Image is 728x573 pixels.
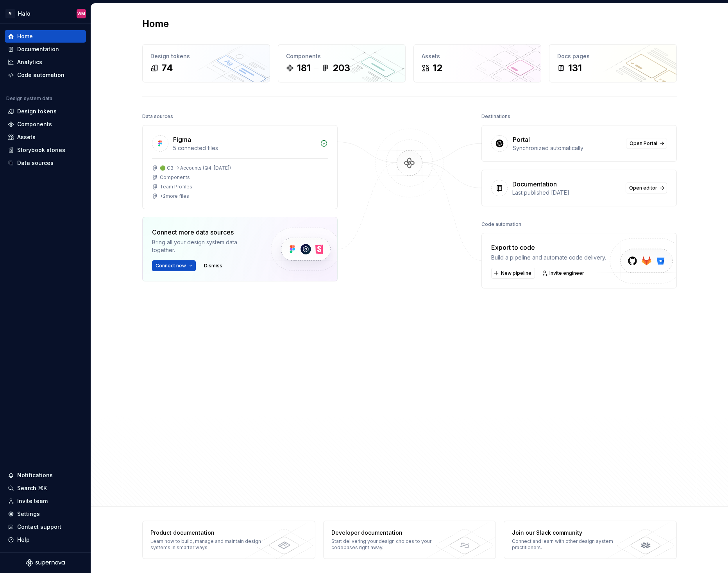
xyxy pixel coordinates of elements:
[278,44,406,82] a: Components181203
[17,107,57,115] div: Design tokens
[150,529,264,537] div: Product documentation
[491,254,606,261] div: Build a pipeline and automate code delivery.
[540,268,588,279] a: Invite engineer
[17,32,33,40] div: Home
[77,11,85,17] div: WM
[5,495,86,507] a: Invite team
[142,521,315,559] a: Product documentationLearn how to build, manage and maintain design systems in smarter ways.
[17,484,47,492] div: Search ⌘K
[152,227,258,237] div: Connect more data sources
[26,559,65,567] svg: Supernova Logo
[491,268,535,279] button: New pipeline
[5,482,86,494] button: Search ⌘K
[549,270,584,276] span: Invite engineer
[5,30,86,43] a: Home
[557,52,669,60] div: Docs pages
[173,144,315,152] div: 5 connected files
[5,521,86,533] button: Contact support
[156,263,186,269] span: Connect new
[160,193,189,199] div: + 2 more files
[481,219,521,230] div: Code automation
[422,52,533,60] div: Assets
[297,62,311,74] div: 181
[433,62,442,74] div: 12
[626,183,667,193] a: Open editor
[568,62,582,74] div: 131
[17,58,42,66] div: Analytics
[512,189,621,197] div: Last published [DATE]
[501,270,531,276] span: New pipeline
[17,523,61,531] div: Contact support
[142,44,270,82] a: Design tokens74
[200,260,226,271] button: Dismiss
[286,52,397,60] div: Components
[173,135,191,144] div: Figma
[150,52,262,60] div: Design tokens
[549,44,677,82] a: Docs pages131
[481,111,510,122] div: Destinations
[630,140,657,147] span: Open Portal
[512,538,626,551] div: Connect and learn with other design system practitioners.
[504,521,677,559] a: Join our Slack communityConnect and learn with other design system practitioners.
[323,521,496,559] a: Developer documentationStart delivering your design choices to your codebases right away.
[17,510,40,518] div: Settings
[5,144,86,156] a: Storybook stories
[5,157,86,169] a: Data sources
[512,179,557,189] div: Documentation
[5,118,86,131] a: Components
[512,529,626,537] div: Join our Slack community
[5,534,86,546] button: Help
[491,243,606,252] div: Export to code
[17,71,64,79] div: Code automation
[152,260,196,271] button: Connect new
[17,497,48,505] div: Invite team
[18,10,30,18] div: Halo
[513,135,530,144] div: Portal
[142,125,338,209] a: Figma5 connected files🟢 C3 -> Accounts (Q4: [DATE])ComponentsTeam Profiles+2more files
[204,263,222,269] span: Dismiss
[5,508,86,520] a: Settings
[5,9,15,18] div: M
[161,62,173,74] div: 74
[17,536,30,544] div: Help
[5,131,86,143] a: Assets
[17,471,53,479] div: Notifications
[5,43,86,56] a: Documentation
[413,44,541,82] a: Assets12
[629,185,657,191] span: Open editor
[17,45,59,53] div: Documentation
[5,105,86,118] a: Design tokens
[17,133,36,141] div: Assets
[5,56,86,68] a: Analytics
[626,138,667,149] a: Open Portal
[331,529,445,537] div: Developer documentation
[17,159,54,167] div: Data sources
[150,538,264,551] div: Learn how to build, manage and maintain design systems in smarter ways.
[152,238,258,254] div: Bring all your design system data together.
[160,174,190,181] div: Components
[142,18,169,30] h2: Home
[6,95,52,102] div: Design system data
[333,62,350,74] div: 203
[2,5,89,22] button: MHaloWM
[331,538,445,551] div: Start delivering your design choices to your codebases right away.
[160,184,192,190] div: Team Profiles
[5,469,86,482] button: Notifications
[513,144,621,152] div: Synchronized automatically
[142,111,173,122] div: Data sources
[17,146,65,154] div: Storybook stories
[160,165,231,171] div: 🟢 C3 -> Accounts (Q4: [DATE])
[5,69,86,81] a: Code automation
[17,120,52,128] div: Components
